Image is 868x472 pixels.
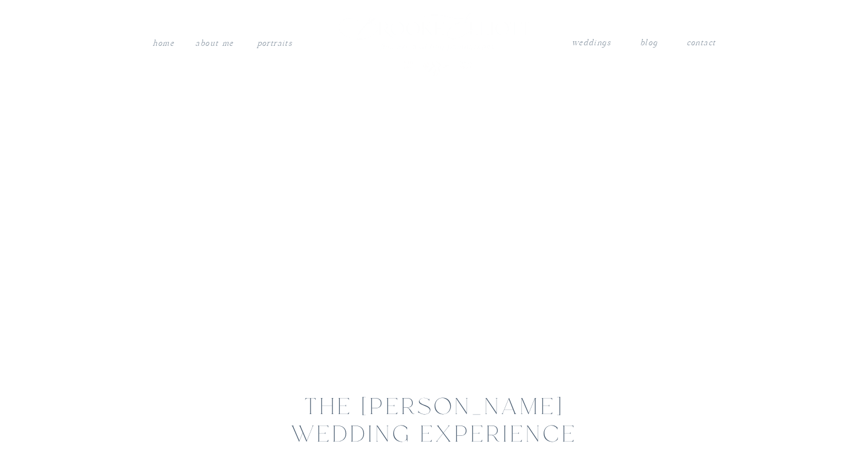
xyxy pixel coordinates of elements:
[152,36,175,51] a: Home
[640,36,657,50] a: blog
[571,36,611,50] a: weddings
[285,395,583,417] h2: The [PERSON_NAME] wedding experience
[194,36,235,51] a: About me
[255,36,294,48] a: PORTRAITS
[686,36,716,47] a: contact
